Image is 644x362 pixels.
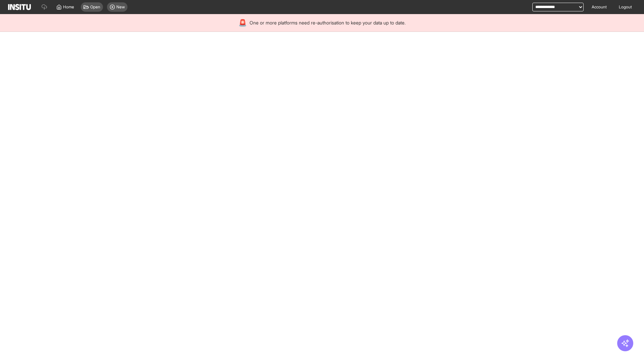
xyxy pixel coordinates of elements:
[90,4,100,10] span: Open
[250,19,406,26] span: One or more platforms need re-authorisation to keep your data up to date.
[63,4,74,10] span: Home
[8,4,31,10] img: Logo
[238,18,247,27] div: 🚨
[116,4,125,10] span: New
